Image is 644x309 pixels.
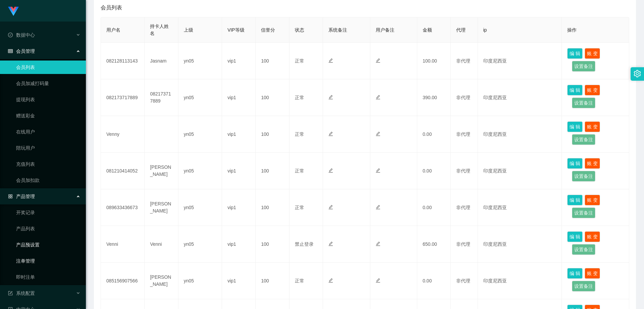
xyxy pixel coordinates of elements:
td: 100 [256,79,289,116]
span: 上级 [184,27,193,33]
button: 编 辑 [567,48,583,59]
button: 账 变 [585,231,600,242]
span: 非代理 [456,95,470,100]
i: 图标: form [8,291,13,296]
a: 赠送彩金 [16,109,80,122]
i: 图标: edit [328,131,333,136]
td: 100 [256,116,289,153]
a: 会员加减打码量 [16,77,80,90]
td: 100.00 [417,43,451,79]
span: 非代理 [456,278,470,283]
a: 充值列表 [16,157,80,171]
span: 非代理 [456,131,470,137]
button: 账 变 [585,85,600,95]
span: 数据中心 [8,32,35,38]
td: 082173717889 [145,79,178,116]
button: 设置备注 [572,134,595,145]
span: 代理 [456,27,466,33]
td: 082128113143 [101,43,145,79]
td: yn05 [178,153,222,189]
i: 图标: edit [328,58,333,63]
td: 650.00 [417,226,451,263]
span: 会员管理 [8,48,35,54]
span: 系统备注 [328,27,347,33]
span: 金额 [423,27,432,33]
td: 089633436673 [101,189,145,226]
td: 印度尼西亚 [478,116,562,153]
td: vip1 [222,116,256,153]
td: 081210414052 [101,153,145,189]
a: 提现列表 [16,93,80,106]
i: 图标: edit [328,168,333,173]
i: 图标: edit [376,278,380,283]
button: 设置备注 [572,98,595,108]
td: yn05 [178,43,222,79]
a: 陪玩用户 [16,141,80,155]
span: 非代理 [456,58,470,64]
span: 正常 [295,131,304,137]
span: 非代理 [456,241,470,247]
button: 编 辑 [567,121,583,132]
td: vip1 [222,226,256,263]
td: yn05 [178,116,222,153]
td: 印度尼西亚 [478,153,562,189]
i: 图标: edit [328,95,333,100]
a: 在线用户 [16,125,80,139]
button: 编 辑 [567,85,583,95]
i: 图标: edit [376,58,380,63]
td: [PERSON_NAME] [145,263,178,299]
span: 产品管理 [8,194,35,199]
td: Jasnam [145,43,178,79]
td: 0.00 [417,263,451,299]
a: 会员加扣款 [16,173,80,187]
td: 印度尼西亚 [478,79,562,116]
td: yn05 [178,226,222,263]
i: 图标: edit [376,205,380,209]
span: 会员列表 [101,4,122,12]
td: 082173717889 [101,79,145,116]
button: 编 辑 [567,268,583,279]
td: 085156907566 [101,263,145,299]
td: 100 [256,43,289,79]
td: 印度尼西亚 [478,43,562,79]
span: 信誉分 [261,27,275,33]
span: 非代理 [456,168,470,173]
span: 系统配置 [8,291,35,296]
td: yn05 [178,79,222,116]
a: 注单管理 [16,254,80,268]
i: 图标: edit [328,278,333,283]
span: 用户备注 [376,27,394,33]
i: 图标: edit [376,131,380,136]
i: 图标: edit [376,95,380,100]
td: vip1 [222,153,256,189]
td: 印度尼西亚 [478,263,562,299]
button: 账 变 [585,158,600,169]
td: yn05 [178,263,222,299]
span: 正常 [295,168,304,173]
td: 0.00 [417,116,451,153]
i: 图标: edit [376,168,380,173]
td: 100 [256,263,289,299]
span: 操作 [567,27,577,33]
td: 100 [256,153,289,189]
a: 即时注单 [16,270,80,284]
span: 用户名 [106,27,120,33]
i: 图标: edit [328,205,333,209]
button: 账 变 [585,268,600,279]
i: 图标: table [8,49,13,53]
i: 图标: edit [376,241,380,246]
a: 会员列表 [16,61,80,74]
a: 产品列表 [16,222,80,235]
td: 390.00 [417,79,451,116]
td: [PERSON_NAME] [145,153,178,189]
a: 开奖记录 [16,206,80,219]
td: yn05 [178,189,222,226]
td: 100 [256,226,289,263]
button: 账 变 [585,48,600,59]
td: 0.00 [417,189,451,226]
img: logo.9652507e.png [8,7,19,16]
td: 印度尼西亚 [478,226,562,263]
td: 0.00 [417,153,451,189]
i: 图标: setting [634,70,641,77]
button: 编 辑 [567,231,583,242]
